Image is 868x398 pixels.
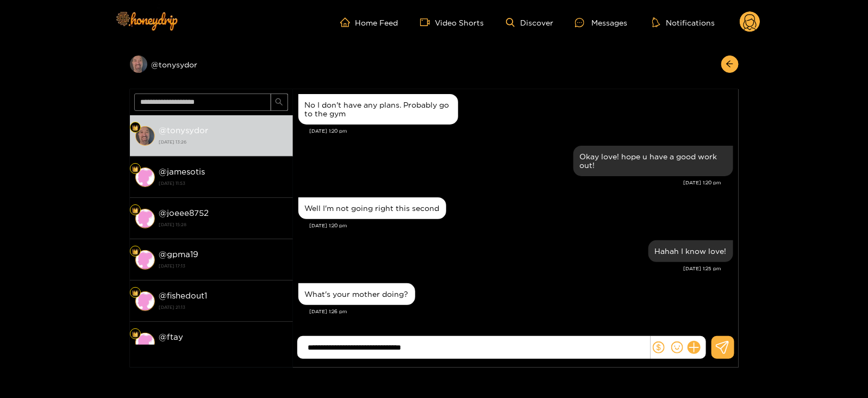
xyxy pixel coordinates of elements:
a: Discover [506,18,553,27]
strong: @ tonysydor [159,126,209,135]
span: arrow-left [726,60,734,69]
strong: [DATE] 21:13 [159,302,288,312]
div: Sep. 28, 1:20 pm [298,197,446,219]
div: No I don't have any plans. Probably go to the gym [305,101,452,118]
div: Sep. 28, 1:20 pm [573,146,733,176]
img: conversation [135,209,155,228]
span: smile [671,341,683,353]
img: conversation [135,333,155,352]
strong: @ joeee8752 [159,208,209,217]
img: Fan Level [132,248,139,255]
img: conversation [135,126,155,146]
div: [DATE] 1:20 pm [310,222,733,229]
button: arrow-left [721,55,739,73]
div: @tonysydor [130,55,293,73]
div: [DATE] 1:26 pm [310,308,733,315]
strong: [DATE] 15:28 [159,220,288,229]
div: [DATE] 1:25 pm [298,265,722,272]
div: Okay love! hope u have a good work out! [580,152,727,170]
span: dollar [653,341,665,353]
img: Fan Level [132,290,139,296]
button: dollar [651,339,667,356]
span: home [340,17,355,27]
strong: [DATE] 03:00 [159,344,288,353]
div: What's your mother doing? [305,290,409,298]
div: [DATE] 1:20 pm [298,179,722,186]
div: Hahah I know love! [655,247,727,256]
img: Fan Level [132,331,139,338]
strong: @ fishedout1 [159,291,208,300]
strong: @ gpma19 [159,250,199,259]
div: Sep. 28, 1:25 pm [648,240,733,262]
a: Home Feed [340,17,398,27]
div: Messages [575,16,627,29]
div: [DATE] 1:20 pm [310,127,733,135]
img: conversation [135,291,155,311]
strong: [DATE] 17:13 [159,261,288,271]
img: Fan Level [132,125,139,131]
strong: @ ftay [159,332,184,341]
span: video-camera [420,17,435,27]
div: Sep. 28, 1:26 pm [298,283,415,305]
img: conversation [135,250,155,270]
div: Well I'm not going right this second [305,204,440,213]
a: Video Shorts [420,17,484,27]
img: conversation [135,167,155,187]
div: Sep. 28, 1:20 pm [298,94,458,125]
strong: [DATE] 13:26 [159,137,288,147]
img: Fan Level [132,166,139,172]
span: search [275,98,283,107]
img: Fan Level [132,207,139,214]
button: Notifications [649,17,718,28]
strong: @ jamesotis [159,167,205,176]
button: search [271,94,288,111]
strong: [DATE] 11:53 [159,178,288,188]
